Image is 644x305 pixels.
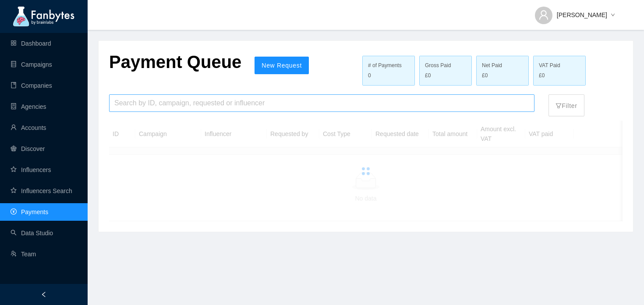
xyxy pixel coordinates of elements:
[11,145,45,152] a: radar-chartDiscover
[482,72,488,80] span: £0
[539,61,580,70] div: VAT Paid
[11,103,46,110] a: containerAgencies
[11,230,53,237] a: searchData Studio
[425,72,431,80] span: £0
[11,82,52,89] a: bookCompanies
[262,62,302,69] span: New Request
[528,4,622,18] button: [PERSON_NAME]down
[368,61,409,70] div: # of Payments
[611,13,615,18] span: down
[539,72,545,80] span: £0
[255,57,309,74] button: New Request
[11,61,52,68] a: databaseCampaigns
[11,166,51,173] a: starInfluencers
[11,251,36,258] a: usergroup-addTeam
[41,291,47,298] span: left
[11,124,46,131] a: userAccounts
[11,40,51,47] a: appstoreDashboard
[425,61,466,70] div: Gross Paid
[482,61,523,70] div: Net Paid
[11,208,48,215] a: pay-circlePayments
[538,10,549,20] span: user
[556,97,577,111] p: Filter
[548,94,584,116] button: filterFilter
[11,187,72,194] a: starInfluencers Search
[556,103,562,109] span: filter
[109,51,241,72] p: Payment Queue
[368,72,371,79] span: 0
[557,10,607,20] span: [PERSON_NAME]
